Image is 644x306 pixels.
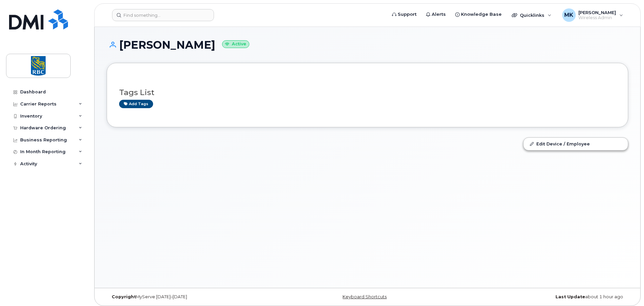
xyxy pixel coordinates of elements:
[524,138,628,150] a: Edit Device / Employee
[556,294,585,299] strong: Last Update
[112,294,136,299] strong: Copyright
[343,294,387,299] a: Keyboard Shortcuts
[107,39,628,51] h1: [PERSON_NAME]
[107,294,281,300] div: MyServe [DATE]–[DATE]
[222,40,249,48] small: Active
[119,88,616,97] h3: Tags List
[119,100,153,108] a: Add tags
[454,294,628,300] div: about 1 hour ago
